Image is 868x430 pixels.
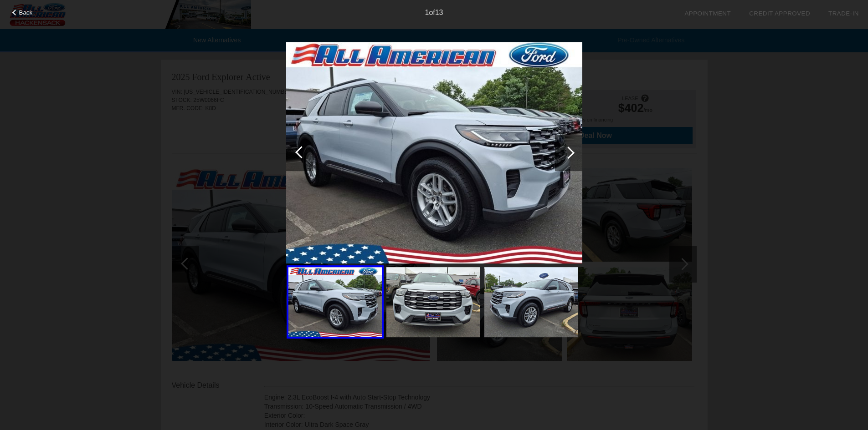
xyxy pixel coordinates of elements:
[749,10,810,17] a: Credit Approved
[425,9,429,16] span: 1
[286,42,582,264] img: 1.jpg
[684,10,731,17] a: Appointment
[484,267,578,337] img: 3.jpg
[19,9,33,16] span: Back
[386,267,480,337] img: 2.jpg
[828,10,859,17] a: Trade-In
[435,9,443,16] span: 13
